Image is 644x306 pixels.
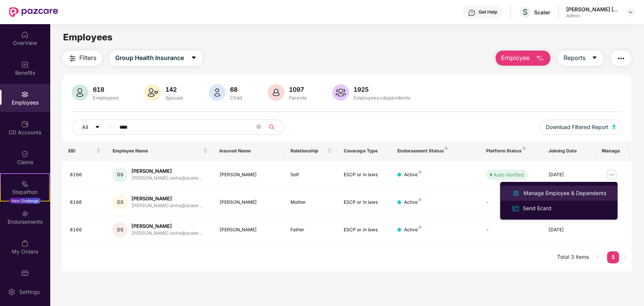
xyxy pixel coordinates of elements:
[558,51,603,66] button: Reportscaret-down
[607,251,619,263] li: 1
[115,53,184,63] span: Group Health Insurance
[496,51,550,66] button: Employee
[445,147,448,150] img: svg+xml;base64,PHN2ZyB4bWxucz0iaHR0cDovL3d3dy53My5vcmcvMjAwMC9zdmciIHdpZHRoPSI4IiBoZWlnaHQ9IjgiIH...
[344,171,385,178] div: ESCP or in laws
[164,86,185,93] div: 142
[605,169,618,181] img: manageButton
[607,251,619,263] a: 1
[564,53,585,63] span: Reports
[131,230,202,237] div: [PERSON_NAME].sinha@scaler...
[338,141,391,161] th: Coverage Type
[290,148,326,154] span: Relationship
[21,180,29,188] img: svg+xml;base64,PHN2ZyB4bWxucz0iaHR0cDovL3d3dy53My5vcmcvMjAwMC9zdmciIHdpZHRoPSIyMSIgaGVpZ2h0PSIyMC...
[566,6,619,13] div: [PERSON_NAME] [PERSON_NAME]
[268,84,284,101] img: svg+xml;base64,PHN2ZyB4bWxucz0iaHR0cDovL3d3dy53My5vcmcvMjAwMC9zdmciIHhtbG5zOnhsaW5rPSJodHRwOi8vd3...
[164,95,185,101] div: Spouse
[522,147,525,150] img: svg+xml;base64,PHN2ZyB4bWxucz0iaHR0cDovL3d3dy53My5vcmcvMjAwMC9zdmciIHdpZHRoPSI4IiBoZWlnaHQ9IjgiIH...
[592,251,604,263] button: left
[72,120,118,135] button: Allcaret-down
[486,148,536,154] div: Platform Status
[63,32,113,43] span: Employees
[557,251,589,263] li: Total 3 items
[144,84,161,101] img: svg+xml;base64,PHN2ZyB4bWxucz0iaHR0cDovL3d3dy53My5vcmcvMjAwMC9zdmciIHhtbG5zOnhsaW5rPSJodHRwOi8vd3...
[110,51,202,66] button: Group Health Insurancecaret-down
[131,202,202,209] div: [PERSON_NAME].sinha@scaler...
[1,188,49,196] div: Stepathon
[17,288,42,296] div: Settings
[616,54,625,63] img: svg+xml;base64,PHN2ZyB4bWxucz0iaHR0cDovL3d3dy53My5vcmcvMjAwMC9zdmciIHdpZHRoPSIyNCIgaGVpZ2h0PSIyNC...
[21,31,29,38] img: svg+xml;base64,PHN2ZyBpZD0iSG9tZSIgeG1sbnM9Imh0dHA6Ly93d3cudzMub3JnLzIwMDAvc3ZnIiB3aWR0aD0iMjAiIG...
[95,125,100,131] span: caret-down
[479,9,497,15] div: Get Help
[511,189,520,198] img: svg+xml;base64,PHN2ZyB4bWxucz0iaHR0cDovL3d3dy53My5vcmcvMjAwMC9zdmciIHhtbG5zOnhsaW5rPSJodHRwOi8vd3...
[219,171,278,178] div: [PERSON_NAME]
[419,226,422,229] img: svg+xml;base64,PHN2ZyB4bWxucz0iaHR0cDovL3d3dy53My5vcmcvMjAwMC9zdmciIHdpZHRoPSI4IiBoZWlnaHQ9IjgiIH...
[397,148,474,154] div: Endorsement Status
[70,199,101,206] div: 8166
[404,171,422,178] div: Active
[566,13,619,19] div: Admin
[546,123,608,131] span: Download Filtered Report
[209,84,225,101] img: svg+xml;base64,PHN2ZyB4bWxucz0iaHR0cDovL3d3dy53My5vcmcvMjAwMC9zdmciIHhtbG5zOnhsaW5rPSJodHRwOi8vd3...
[21,240,29,247] img: svg+xml;base64,PHN2ZyBpZD0iTXlfT3JkZXJzIiBkYXRhLW5hbWU9Ik15IE9yZGVycyIgeG1sbnM9Imh0dHA6Ly93d3cudz...
[596,255,600,259] span: left
[21,210,29,217] img: svg+xml;base64,PHN2ZyBpZD0iRW5kb3JzZW1lbnRzIiB4bWxucz0iaHR0cDovL3d3dy53My5vcmcvMjAwMC9zdmciIHdpZH...
[191,55,197,62] span: caret-down
[68,148,95,154] span: EID
[548,171,590,178] div: [DATE]
[284,141,338,161] th: Relationship
[501,53,530,63] span: Employee
[352,95,412,101] div: Employees+dependents
[21,269,29,277] img: svg+xml;base64,PHN2ZyBpZD0iUGF6Y2FyZCIgeG1sbnM9Imh0dHA6Ly93d3cudzMub3JnLzIwMDAvc3ZnIiB3aWR0aD0iMj...
[256,124,261,131] span: close-circle
[480,216,542,244] td: -
[619,251,631,263] li: Next Page
[419,171,422,174] img: svg+xml;base64,PHN2ZyB4bWxucz0iaHR0cDovL3d3dy53My5vcmcvMjAwMC9zdmciIHdpZHRoPSI4IiBoZWlnaHQ9IjgiIH...
[79,53,96,63] span: Filters
[91,86,120,93] div: 618
[494,171,524,178] div: Auto Verified
[290,199,332,206] div: Mother
[70,226,101,234] div: 8166
[265,120,284,135] button: search
[256,125,261,129] span: close-circle
[619,251,631,263] button: right
[229,95,244,101] div: Child
[72,84,88,101] img: svg+xml;base64,PHN2ZyB4bWxucz0iaHR0cDovL3d3dy53My5vcmcvMjAwMC9zdmciIHhtbG5zOnhsaW5rPSJodHRwOi8vd3...
[344,199,385,206] div: ESCP or in laws
[596,141,631,161] th: Manage
[131,175,202,182] div: [PERSON_NAME].sinha@scaler...
[523,8,528,17] span: S
[9,7,58,17] img: New Pazcare Logo
[113,195,128,210] div: DS
[219,226,278,234] div: [PERSON_NAME]
[21,61,29,68] img: svg+xml;base64,PHN2ZyBpZD0iQmVuZWZpdHMiIHhtbG5zPSJodHRwOi8vd3d3LnczLm9yZy8yMDAwL3N2ZyIgd2lkdGg9Ij...
[131,168,202,175] div: [PERSON_NAME]
[91,95,120,101] div: Employees
[511,205,520,213] img: svg+xml;base64,PHN2ZyB4bWxucz0iaHR0cDovL3d3dy53My5vcmcvMjAwMC9zdmciIHdpZHRoPSIxNiIgaGVpZ2h0PSIxNi...
[70,171,101,178] div: 8166
[404,226,422,234] div: Active
[548,226,590,234] div: [DATE]
[540,120,622,135] button: Download Filtered Report
[534,9,550,16] div: Scaler
[21,120,29,128] img: svg+xml;base64,PHN2ZyBpZD0iQ0RfQWNjb3VudHMiIGRhdGEtbmFtZT0iQ0QgQWNjb3VudHMiIHhtbG5zPSJodHRwOi8vd3...
[536,54,545,63] img: svg+xml;base64,PHN2ZyB4bWxucz0iaHR0cDovL3d3dy53My5vcmcvMjAwMC9zdmciIHhtbG5zOnhsaW5rPSJodHRwOi8vd3...
[419,198,422,201] img: svg+xml;base64,PHN2ZyB4bWxucz0iaHR0cDovL3d3dy53My5vcmcvMjAwMC9zdmciIHdpZHRoPSI4IiBoZWlnaHQ9IjgiIH...
[592,251,604,263] li: Previous Page
[521,204,553,212] div: Send Ecard
[404,199,422,206] div: Active
[480,189,542,216] td: -
[62,51,102,66] button: Filters
[612,125,616,129] img: svg+xml;base64,PHN2ZyB4bWxucz0iaHR0cDovL3d3dy53My5vcmcvMjAwMC9zdmciIHhtbG5zOnhsaW5rPSJodHRwOi8vd3...
[290,226,332,234] div: Father
[213,141,284,161] th: Insured Name
[82,123,88,131] span: All
[332,84,349,101] img: svg+xml;base64,PHN2ZyB4bWxucz0iaHR0cDovL3d3dy53My5vcmcvMjAwMC9zdmciIHhtbG5zOnhsaW5rPSJodHRwOi8vd3...
[290,171,332,178] div: Self
[229,86,244,93] div: 68
[68,54,77,63] img: svg+xml;base64,PHN2ZyB4bWxucz0iaHR0cDovL3d3dy53My5vcmcvMjAwMC9zdmciIHdpZHRoPSIyNCIgaGVpZ2h0PSIyNC...
[113,222,128,237] div: DS
[265,124,280,130] span: search
[113,148,201,154] span: Employee Name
